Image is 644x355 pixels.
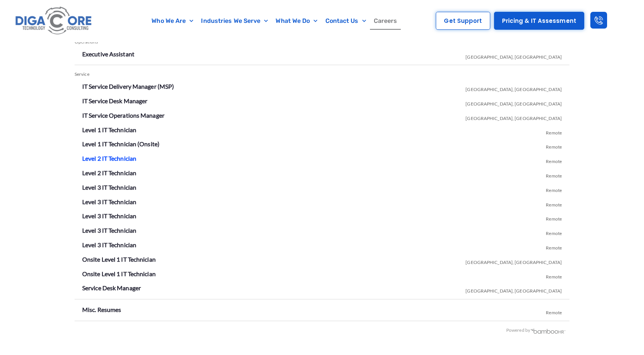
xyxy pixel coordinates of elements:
span: Remote [546,210,562,225]
a: IT Service Delivery Manager (MSP) [82,83,174,90]
a: Level 3 IT Technician [82,227,136,234]
a: Level 3 IT Technician [82,241,136,248]
a: Service Desk Manager [82,284,141,291]
a: Level 1 IT Technician [82,126,136,133]
a: Industries We Serve [197,12,272,30]
div: Service [75,69,569,80]
a: Level 2 IT Technician [82,155,136,162]
a: Get Support [436,12,490,30]
span: [GEOGRAPHIC_DATA], [GEOGRAPHIC_DATA] [465,254,562,268]
span: [GEOGRAPHIC_DATA], [GEOGRAPHIC_DATA] [465,48,562,63]
a: Level 1 IT Technician (Onsite) [82,140,159,147]
a: Misc. Resumes [82,306,121,313]
a: Executive Assistant [82,50,134,58]
img: Digacore logo 1 [13,4,94,38]
nav: Menu [128,12,421,30]
a: Level 2 IT Technician [82,169,136,176]
a: Level 3 IT Technician [82,212,136,219]
a: Who We Are [148,12,197,30]
a: Onsite Level 1 IT Technician [82,256,156,263]
span: Remote [546,239,562,254]
span: Get Support [444,18,482,24]
a: Pricing & IT Assessment [494,12,584,30]
a: IT Service Desk Manager [82,97,147,104]
a: Level 3 IT Technician [82,184,136,191]
span: Remote [546,225,562,239]
span: Remote [546,304,562,318]
a: Contact Us [322,12,370,30]
span: Pricing & IT Assessment [502,18,576,24]
span: Remote [546,153,562,167]
span: Remote [546,182,562,196]
span: [GEOGRAPHIC_DATA], [GEOGRAPHIC_DATA] [465,282,562,297]
span: [GEOGRAPHIC_DATA], [GEOGRAPHIC_DATA] [465,110,562,124]
a: What We Do [272,12,321,30]
a: Onsite Level 1 IT Technician [82,270,156,277]
a: IT Service Operations Manager [82,112,164,119]
span: [GEOGRAPHIC_DATA], [GEOGRAPHIC_DATA] [465,95,562,110]
img: BambooHR - HR software [530,328,566,334]
span: [GEOGRAPHIC_DATA], [GEOGRAPHIC_DATA] [465,81,562,95]
span: Remote [546,124,562,139]
span: Remote [546,167,562,182]
a: Level 3 IT Technician [82,198,136,205]
span: Remote [546,138,562,153]
span: Remote [546,196,562,211]
span: Remote [546,268,562,283]
div: Powered by [75,325,566,336]
a: Careers [370,12,401,30]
